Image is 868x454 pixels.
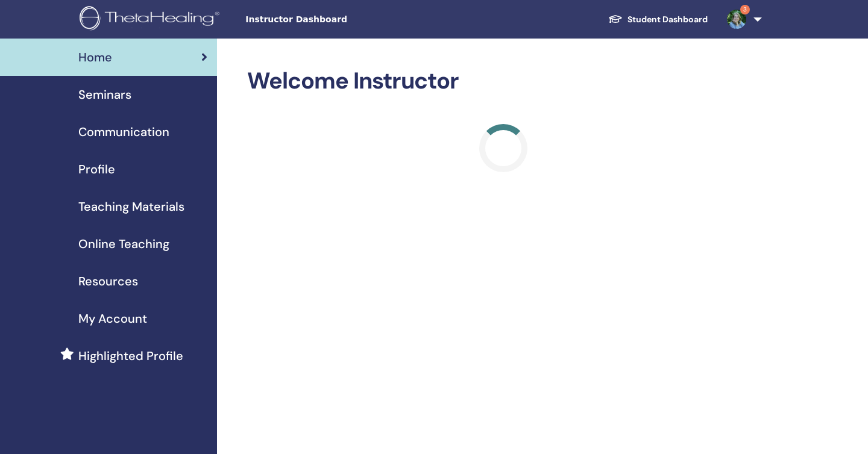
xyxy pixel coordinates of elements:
[78,235,169,253] span: Online Teaching
[78,309,147,328] span: My Account
[727,10,746,29] img: default.jpg
[740,5,750,14] span: 3
[78,272,138,290] span: Resources
[608,14,623,24] img: graduation-cap-white.svg
[78,123,169,141] span: Communication
[599,8,717,31] a: Student Dashboard
[245,13,426,26] span: Instructor Dashboard
[78,160,115,178] span: Profile
[80,6,224,33] img: logo.png
[78,197,184,216] span: Teaching Materials
[247,67,759,95] h2: Welcome Instructor
[78,347,183,365] span: Highlighted Profile
[78,48,112,66] span: Home
[78,86,131,104] span: Seminars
